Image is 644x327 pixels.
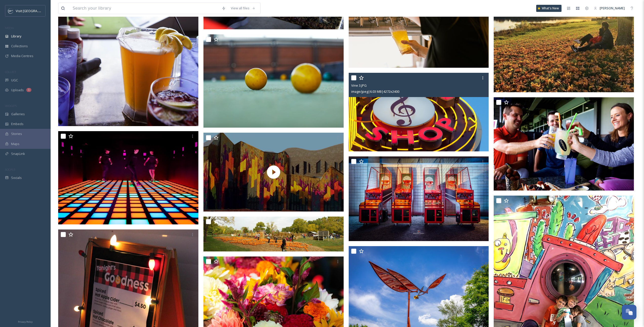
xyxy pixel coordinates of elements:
[203,217,344,252] img: 023pumpkin hollow twosmaller.jpg
[351,83,367,88] span: Vine 3.JPG
[11,88,24,92] span: Uploads
[600,6,625,10] span: [PERSON_NAME]
[11,142,19,146] span: Maps
[18,320,33,323] span: Privacy Policy
[5,168,15,171] span: SOCIALS
[8,8,13,13] img: c3es6xdrejuflcaqpovn.png
[228,3,258,13] a: View all files
[26,88,31,92] div: 1
[11,122,24,126] span: Embeds
[11,44,28,49] span: Collections
[11,131,22,136] span: Stories
[349,156,489,241] img: AAA_0011.jpg
[494,97,634,191] img: VOP-TG 40.jpg
[351,89,399,94] span: image/jpeg | 6.03 MB | 4272 x 2400
[58,131,198,225] img: Activate - Mega Grid 14.jpg
[622,305,636,319] button: Open Chat
[18,318,33,324] a: Privacy Policy
[203,133,344,212] img: thumbnail
[349,73,489,151] img: Vine 3.JPG
[16,8,55,13] span: Visit [GEOGRAPHIC_DATA]
[5,104,17,108] span: WIDGETS
[11,54,33,58] span: Media Centres
[11,175,22,180] span: Socials
[11,151,25,156] span: SnapLink
[11,34,21,39] span: Library
[203,34,344,128] img: VisitOP1800.jpg
[70,3,219,14] input: Search your library
[11,78,18,83] span: UGC
[536,5,562,12] a: What's New
[591,3,627,13] a: [PERSON_NAME]
[11,112,25,116] span: Galleries
[5,70,16,74] span: COLLECT
[5,26,14,30] span: MEDIA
